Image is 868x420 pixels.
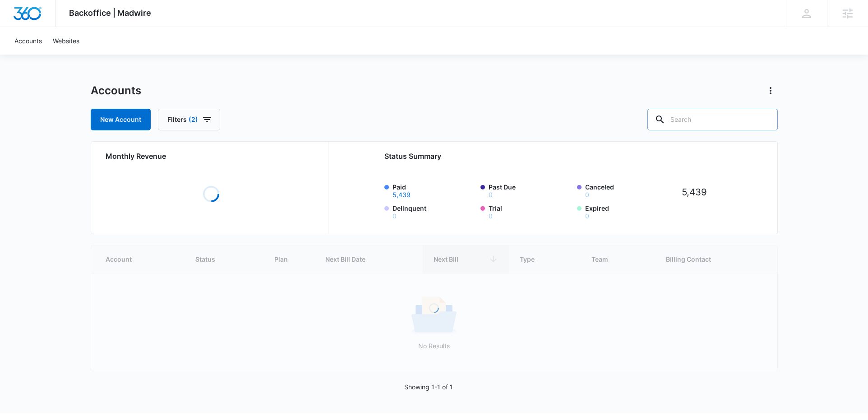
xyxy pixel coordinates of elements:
[158,109,220,130] button: Filters(2)
[392,203,476,219] label: Delinquent
[585,203,668,219] label: Expired
[392,192,411,198] button: Paid
[647,109,778,130] input: Search
[91,109,151,130] a: New Account
[47,27,85,55] a: Websites
[392,182,476,198] label: Paid
[489,182,572,198] label: Past Due
[189,116,198,123] span: (2)
[9,27,47,55] a: Accounts
[69,8,151,18] span: Backoffice | Madwire
[763,83,778,98] button: Actions
[106,151,317,162] h2: Monthly Revenue
[404,382,453,392] p: Showing 1-1 of 1
[489,203,572,219] label: Trial
[384,151,718,162] h2: Status Summary
[585,182,668,198] label: Canceled
[91,84,141,97] h1: Accounts
[682,186,707,198] tspan: 5,439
